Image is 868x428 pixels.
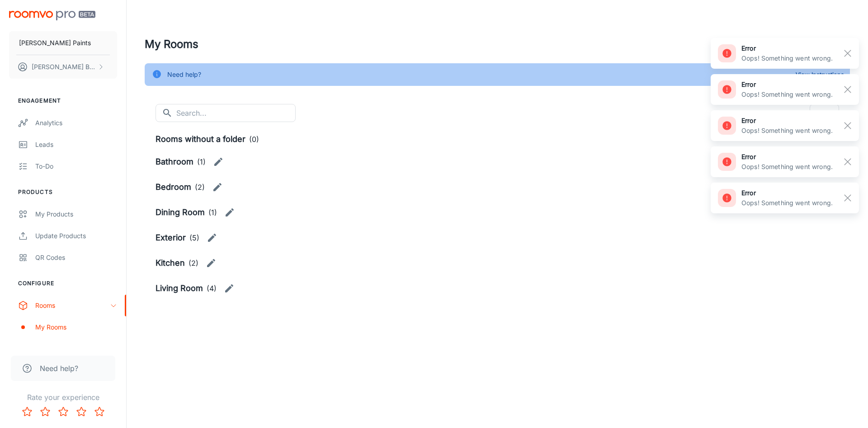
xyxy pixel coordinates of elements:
h6: Living Room [156,282,203,295]
h6: error [741,188,833,198]
p: Oops! Something went wrong. [741,162,833,172]
p: (5) [189,232,199,243]
p: Oops! Something went wrong. [741,53,833,63]
p: (1) [197,156,206,167]
p: [PERSON_NAME] Paints [19,38,91,48]
p: Oops! Something went wrong. [741,198,833,208]
h4: My Rooms [145,36,721,52]
div: Leads [35,140,117,150]
p: (2) [195,182,205,193]
h6: Rooms without a folder [156,133,245,146]
h6: error [741,116,833,126]
div: Update Products [35,231,117,241]
h6: Dining Room [156,206,205,219]
p: Oops! Something went wrong. [741,89,833,99]
h6: Bathroom [156,155,193,168]
img: Roomvo PRO Beta [9,11,95,20]
input: Search... [176,104,296,122]
h6: Exterior [156,231,186,244]
p: (4) [207,283,217,294]
div: QR Codes [35,253,117,263]
p: (0) [249,134,259,145]
div: Need help? [167,66,201,83]
div: My Rooms [35,322,117,332]
p: (2) [189,258,198,268]
h6: error [741,80,833,89]
p: [PERSON_NAME] Broglia [32,62,95,72]
h6: error [741,152,833,162]
h6: error [741,43,833,53]
button: [PERSON_NAME] Broglia [9,55,117,79]
div: Rooms [35,301,110,310]
h6: Kitchen [156,257,185,269]
div: Analytics [35,118,117,128]
button: [PERSON_NAME] Paints [9,31,117,55]
h6: Bedroom [156,181,191,193]
p: (1) [208,207,217,218]
div: To-do [35,161,117,171]
div: My Products [35,209,117,219]
p: Oops! Something went wrong. [741,126,833,136]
